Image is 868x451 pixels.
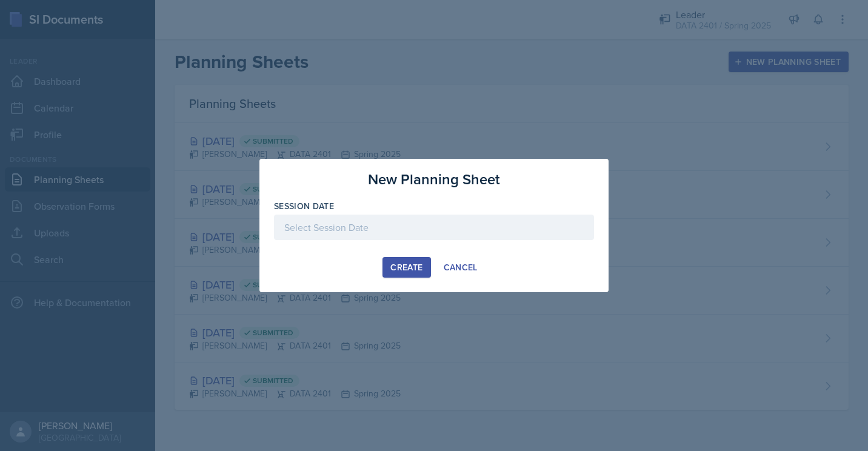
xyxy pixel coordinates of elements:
button: Create [382,257,430,278]
div: Create [390,262,422,272]
button: Cancel [436,257,486,278]
h3: New Planning Sheet [368,169,500,190]
div: Cancel [444,262,478,272]
label: Session Date [274,200,334,212]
